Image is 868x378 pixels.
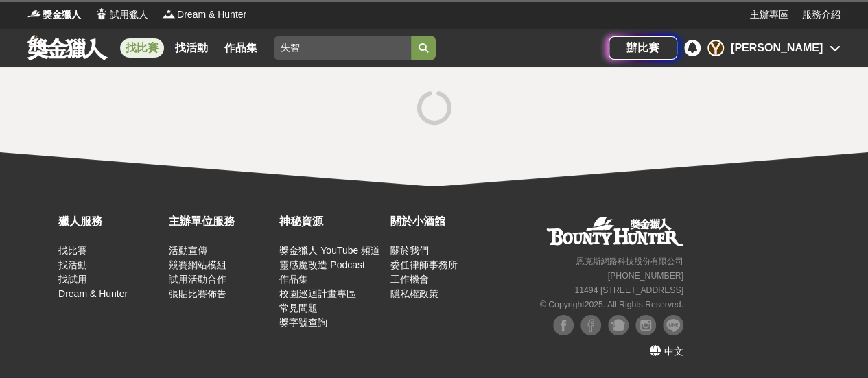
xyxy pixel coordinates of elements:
a: 關於我們 [390,245,428,256]
div: 主辦單位服務 [169,213,272,230]
a: 試用活動合作 [169,274,226,285]
a: 找比賽 [58,245,87,256]
small: 11494 [STREET_ADDRESS] [574,285,683,295]
a: 找試用 [58,274,87,285]
a: 主辦專區 [750,8,788,22]
small: [PHONE_NUMBER] [608,271,683,281]
a: 辦比賽 [609,36,677,60]
a: Logo試用獵人 [95,8,148,22]
img: Instagram [635,315,656,335]
div: Y [707,40,724,56]
a: 作品集 [279,274,308,285]
img: Logo [162,7,176,21]
small: 恩克斯網路科技股份有限公司 [576,257,683,266]
a: 校園巡迴計畫專區 [279,288,356,299]
img: Facebook [580,315,601,335]
span: 試用獵人 [110,8,148,22]
span: 獎金獵人 [43,8,81,22]
a: 獎字號查詢 [279,317,327,328]
input: 這樣Sale也可以： 安聯人壽創意銷售法募集 [274,36,411,60]
a: LogoDream & Hunter [162,8,246,22]
div: 神秘資源 [279,213,383,230]
a: 活動宣傳 [169,245,207,256]
small: © Copyright 2025 . All Rights Reserved. [540,300,683,309]
span: Dream & Hunter [177,8,246,22]
a: 作品集 [219,38,263,58]
div: 關於小酒館 [390,213,493,230]
a: 靈感魔改造 Podcast [279,259,364,270]
a: 找活動 [58,259,87,270]
a: 隱私權政策 [390,288,438,299]
a: 獎金獵人 YouTube 頻道 [279,245,380,256]
img: Plurk [608,315,629,335]
a: 找比賽 [120,38,164,58]
a: 競賽網站模組 [169,259,226,270]
a: 常見問題 [279,303,318,314]
img: Logo [95,7,108,21]
a: 服務介紹 [802,8,841,22]
img: LINE [663,315,683,335]
span: 中文 [664,346,683,357]
a: 工作機會 [390,274,428,285]
a: Dream & Hunter [58,288,128,299]
a: 找活動 [169,38,213,58]
a: 張貼比賽佈告 [169,288,226,299]
img: Logo [27,7,41,21]
div: [PERSON_NAME] [731,40,823,56]
img: Facebook [553,315,574,335]
a: 委任律師事務所 [390,259,457,270]
div: 獵人服務 [58,213,162,230]
a: Logo獎金獵人 [27,8,81,22]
